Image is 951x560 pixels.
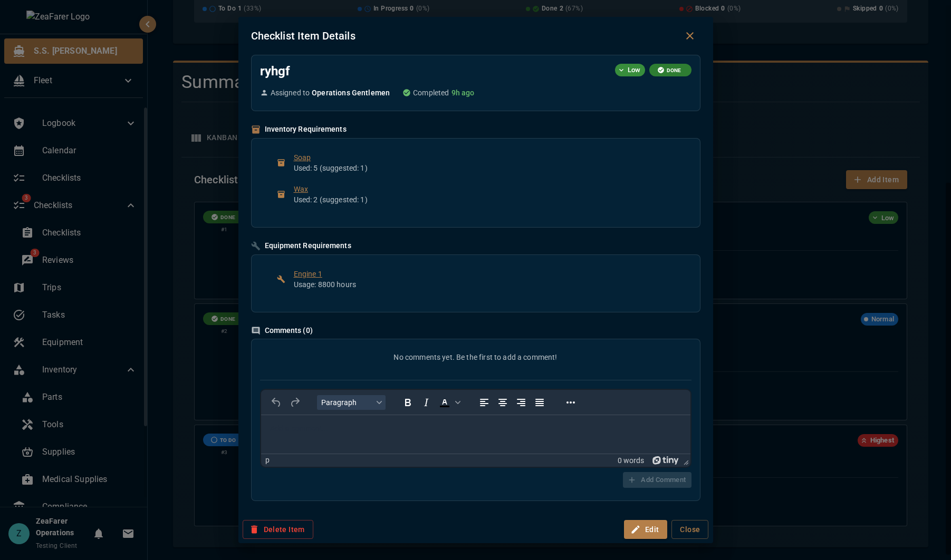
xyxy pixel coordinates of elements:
[662,66,686,74] span: DONE
[624,520,668,539] button: Edit
[294,279,675,290] p: Usage: 8800 hours
[679,25,700,46] button: Close dialog
[399,395,417,410] button: Bold
[494,395,512,410] button: Align center
[623,65,645,75] span: Low
[265,456,270,465] div: p
[512,395,530,410] button: Align right
[317,395,386,410] button: Block Paragraph
[679,454,690,467] div: Press the Up and Down arrow keys to resize the editor.
[261,415,690,454] iframe: Rich Text Area
[268,179,683,210] div: WaxUsed: 2 (suggested: 1)
[562,395,580,410] button: Reveal or hide additional toolbar items
[271,87,310,98] p: Assigned to
[436,395,462,410] div: Text color Black
[475,395,493,410] button: Align left
[294,194,675,205] p: Used: 2 (suggested: 1)
[268,263,683,295] div: Engine 1Usage: 8800 hours
[294,152,675,163] span: Soap
[260,64,607,79] h5: ryhgf
[294,269,675,279] span: Engine 1
[417,395,435,410] button: Italic
[243,520,313,539] button: Delete Item
[531,395,549,410] button: Justify
[452,87,475,98] p: 9h ago
[312,87,390,98] p: Operations Gentlemen
[251,27,679,44] h2: Checklist Item Details
[251,124,347,135] div: Inventory Requirements
[268,147,683,179] div: SoapUsed: 5 (suggested: 1)
[413,87,449,98] p: Completed
[251,240,351,252] div: Equipment Requirements
[286,395,304,410] button: Redo
[671,520,708,539] button: Close
[618,456,644,465] button: 0 words
[652,456,679,464] a: Powered by Tiny
[321,398,373,407] span: Paragraph
[267,395,285,410] button: Undo
[294,184,675,194] span: Wax
[260,352,691,362] p: No comments yet. Be the first to add a comment!
[294,163,675,173] p: Used: 5 (suggested: 1)
[251,325,700,337] h6: Comments ( 0 )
